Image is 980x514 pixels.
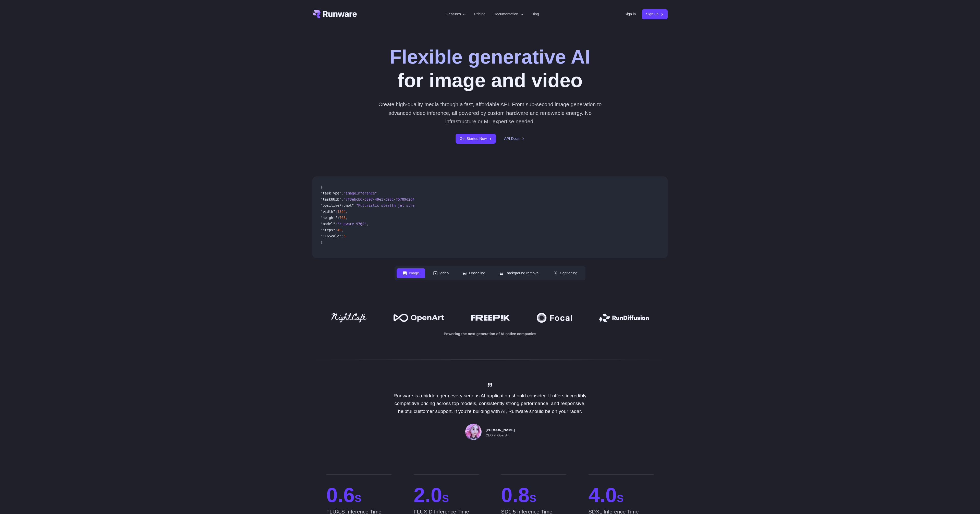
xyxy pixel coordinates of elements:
[376,100,604,126] p: Create high-quality media through a fast, affordable API. From sub-second image generation to adv...
[312,10,357,18] a: Go to /
[493,268,545,278] button: Background removal
[335,210,337,214] span: :
[456,134,496,144] a: Get Started Now
[321,240,323,244] span: }
[547,268,583,278] button: Captioning
[337,228,341,232] span: 40
[321,228,335,232] span: "steps"
[642,9,668,19] a: Sign up
[321,210,335,214] span: "width"
[532,11,539,17] a: Blog
[354,203,356,207] span: :
[326,485,391,505] span: 0.6
[617,493,624,504] span: S
[341,228,344,232] span: ,
[390,45,591,92] h1: for image and video
[529,493,536,504] span: S
[321,222,335,226] span: "model"
[501,485,566,505] span: 0.8
[321,197,341,201] span: "taskUUID"
[390,46,591,68] strong: Flexible generative AI
[321,185,323,189] span: {
[388,392,592,415] p: Runware is a hidden gem every serious AI application should consider. It offers incredibly compet...
[486,433,509,438] span: CEO at OpenArt
[465,424,482,440] img: Person
[321,191,341,195] span: "taskType"
[486,427,515,433] span: [PERSON_NAME]
[335,222,337,226] span: :
[504,136,524,142] a: API Docs
[344,197,423,201] span: "7f3ebcb6-b897-49e1-b98c-f5789d2d40d7"
[335,228,337,232] span: :
[442,493,449,504] span: S
[427,268,455,278] button: Video
[344,191,377,195] span: "imageInference"
[337,222,366,226] span: "runware:97@2"
[339,216,346,220] span: 768
[344,234,346,238] span: 5
[377,191,379,195] span: ,
[321,203,354,207] span: "positivePrompt"
[414,485,479,505] span: 2.0
[341,234,344,238] span: :
[337,216,339,220] span: :
[494,11,523,17] label: Documentation
[356,203,546,207] span: "Futuristic stealth jet streaking through a neon-lit cityscape with glowing purple exhaust"
[346,216,348,220] span: ,
[397,268,425,278] button: Image
[624,11,636,17] a: Sign in
[312,331,668,337] p: Powering the next generation of AI-native companies
[446,11,466,17] label: Features
[321,234,341,238] span: "CFGScale"
[341,197,344,201] span: :
[341,191,344,195] span: :
[337,210,346,214] span: 1344
[355,493,362,504] span: S
[457,268,491,278] button: Upscaling
[321,216,337,220] span: "height"
[589,485,654,505] span: 4.0
[474,11,485,17] a: Pricing
[346,210,348,214] span: ,
[366,222,369,226] span: ,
